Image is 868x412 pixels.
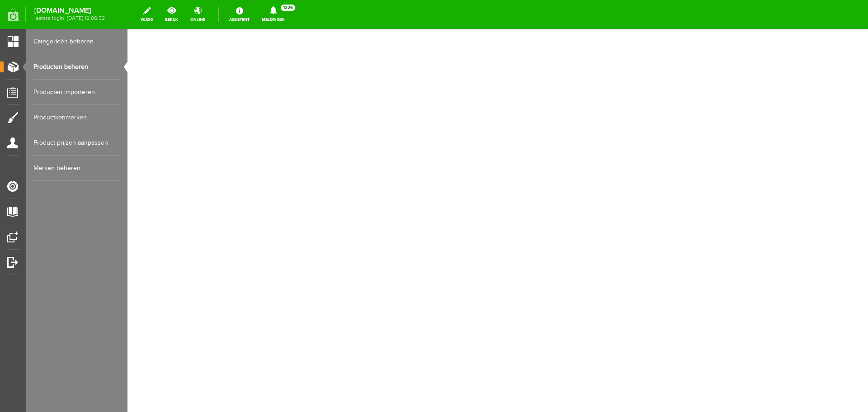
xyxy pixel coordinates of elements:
span: 1226 [281,5,295,11]
span: laatste login: [DATE] 12:06:32 [34,16,105,21]
a: Merken beheren [33,156,120,181]
a: Producten importeren [33,80,120,105]
strong: [DOMAIN_NAME] [34,8,105,13]
a: wijzig [135,5,158,24]
a: Productkenmerken [33,105,120,130]
a: Meldingen1226 [256,5,290,24]
a: Categorieën beheren [33,29,120,54]
a: bekijk [160,5,184,24]
a: Producten beheren [33,54,120,80]
a: online [185,5,211,24]
a: Assistent [224,5,255,24]
a: Product prijzen aanpassen [33,130,120,156]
